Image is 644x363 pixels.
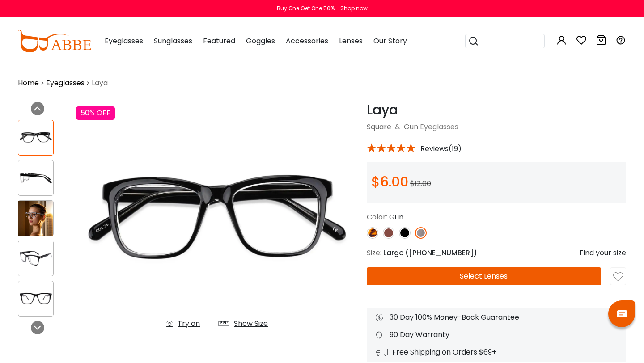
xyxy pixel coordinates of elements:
a: Gun [404,122,418,132]
img: Laya Gun Plastic Eyeglasses , UniversalBridgeFit Frames from ABBE Glasses [18,290,53,307]
a: Home [18,78,39,89]
div: Shop now [340,4,368,13]
span: Featured [203,36,235,46]
div: Show Size [234,318,268,329]
span: Large ( ) [383,248,477,258]
img: Laya Gun Plastic Eyeglasses , UniversalBridgeFit Frames from ABBE Glasses [76,102,358,337]
span: Size: [367,248,381,258]
a: Square [367,122,391,132]
img: Laya Gun Plastic Eyeglasses , UniversalBridgeFit Frames from ABBE Glasses [18,249,53,267]
img: Laya Gun Plastic Eyeglasses , UniversalBridgeFit Frames from ABBE Glasses [18,169,53,186]
span: Eyeglasses [105,36,143,46]
span: $6.00 [371,172,408,191]
span: Lenses [339,36,363,46]
span: Sunglasses [154,36,192,46]
div: 50% OFF [76,106,115,120]
span: Gun [389,212,403,222]
img: abbeglasses.com [18,30,91,52]
span: Color: [367,212,387,222]
a: Eyeglasses [46,78,85,89]
span: Eyeglasses [420,122,458,132]
div: Free Shipping on Orders $69+ [376,347,617,358]
div: 90 Day Warranty [376,329,617,340]
div: 30 Day 100% Money-Back Guarantee [376,312,617,323]
a: Shop now [336,4,368,12]
button: Select Lenses [367,267,601,285]
div: Buy One Get One 50% [277,4,335,13]
span: [PHONE_NUMBER] [409,248,474,258]
div: Find your size [580,248,626,258]
span: Our Story [373,36,407,46]
span: & [393,122,402,132]
img: like [613,272,623,282]
img: chat [617,310,627,317]
img: Laya Gun Plastic Eyeglasses , UniversalBridgeFit Frames from ABBE Glasses [18,129,53,146]
span: Accessories [286,36,328,46]
span: Reviews(19) [420,145,462,153]
div: Try on [178,318,200,329]
img: Laya Gun Plastic Eyeglasses , UniversalBridgeFit Frames from ABBE Glasses [18,201,53,236]
span: Laya [92,78,108,89]
h1: Laya [367,102,626,118]
span: $12.00 [410,178,431,189]
span: Goggles [246,36,275,46]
